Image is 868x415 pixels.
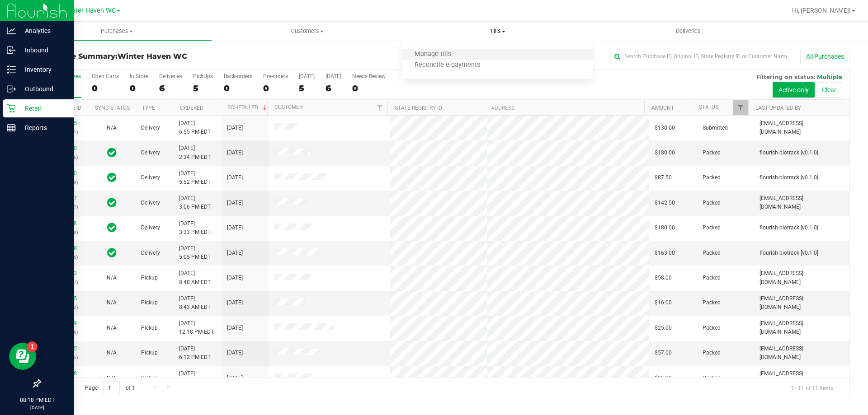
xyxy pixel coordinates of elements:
[773,82,815,98] button: Active only
[179,219,211,237] span: [DATE] 3:33 PM EDT
[179,244,211,261] span: [DATE] 5:05 PM EDT
[107,124,117,132] button: N/A
[227,199,243,207] span: [DATE]
[52,270,77,276] a: 11826513
[141,274,158,282] span: Pickup
[27,341,38,352] iframe: Resource center unread badge
[107,299,117,306] span: Not Applicable
[107,274,117,282] button: N/A
[52,220,77,227] a: 11829988
[227,274,243,282] span: [DATE]
[703,199,721,207] span: Packed
[759,269,844,286] span: [EMAIL_ADDRESS][DOMAIN_NAME]
[7,26,16,35] inline-svg: Analytics
[759,149,818,157] span: flourish-biotrack [v0.1.0]
[227,249,243,257] span: [DATE]
[4,396,70,404] p: 08:18 PM EDT
[52,370,77,377] a: 11831228
[783,381,840,395] span: 1 - 11 of 11 items
[9,343,36,370] iframe: Resource center
[655,349,672,357] span: $57.00
[107,275,117,281] span: Not Applicable
[141,249,160,257] span: Delivery
[52,320,77,326] a: 11828299
[7,84,16,93] inline-svg: Outbound
[733,100,748,115] a: Filter
[227,173,243,182] span: [DATE]
[130,83,148,93] div: 0
[107,247,117,259] span: In Sync
[179,319,214,336] span: [DATE] 12:18 PM EDT
[224,83,252,93] div: 0
[107,298,117,307] button: N/A
[7,104,16,113] inline-svg: Retail
[352,83,386,93] div: 0
[664,27,713,35] span: Deliveries
[655,324,672,332] span: $25.00
[703,324,721,332] span: Packed
[107,324,117,332] button: N/A
[655,374,672,382] span: $35.00
[16,122,70,133] p: Reports
[193,73,213,79] div: PickUps
[817,73,842,80] span: Multiple
[703,149,721,157] span: Packed
[651,105,674,111] a: Amount
[4,404,70,411] p: [DATE]
[142,105,155,111] a: Type
[227,224,243,232] span: [DATE]
[107,125,117,131] span: Not Applicable
[699,104,718,110] a: Status
[179,144,211,161] span: [DATE] 2:34 PM EDT
[816,82,842,98] button: Clear
[141,298,158,307] span: Pickup
[52,120,77,126] a: 11831725
[655,124,675,132] span: $130.00
[655,249,675,257] span: $163.00
[107,196,117,209] span: In Sync
[325,73,341,79] div: [DATE]
[227,104,269,111] a: Scheduled
[395,105,442,111] a: State Registry ID
[755,105,801,111] a: Last Updated By
[40,52,310,61] h3: Purchase Summary:
[759,369,844,387] span: [EMAIL_ADDRESS][DOMAIN_NAME]
[299,83,315,93] div: 5
[402,22,593,41] a: Tills Manage tills Reconcile e-payments
[16,103,70,114] p: Retail
[141,124,160,132] span: Delivery
[22,27,212,35] span: Purchases
[263,83,288,93] div: 0
[159,73,182,79] div: Deliveries
[227,124,243,132] span: [DATE]
[130,73,148,79] div: In Store
[179,119,211,136] span: [DATE] 6:55 PM EDT
[52,145,77,151] a: 11818600
[227,298,243,307] span: [DATE]
[792,7,851,14] span: Hi, [PERSON_NAME]!
[16,84,70,94] p: Outbound
[263,73,288,79] div: Pre-orders
[16,45,70,56] p: Inbound
[274,104,302,110] a: Customer
[52,245,77,252] a: 11830808
[402,51,463,58] span: Manage tills
[179,345,211,362] span: [DATE] 6:12 PM EDT
[227,149,243,157] span: [DATE]
[159,83,182,93] div: 6
[141,199,160,207] span: Delivery
[373,100,387,115] a: Filter
[141,374,158,382] span: Pickup
[104,381,120,395] input: 1
[141,349,158,357] span: Pickup
[759,319,844,336] span: [EMAIL_ADDRESS][DOMAIN_NAME]
[224,73,252,79] div: Back-orders
[179,369,211,387] span: [DATE] 6:10 PM EDT
[141,149,160,157] span: Delivery
[77,381,142,395] span: Page of 1
[703,374,721,382] span: Packed
[759,345,844,362] span: [EMAIL_ADDRESS][DOMAIN_NAME]
[299,73,315,79] div: [DATE]
[703,224,721,232] span: Packed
